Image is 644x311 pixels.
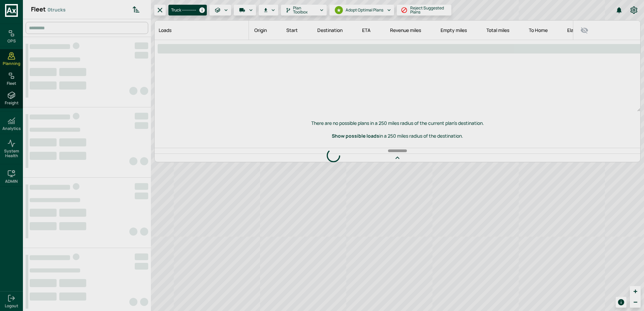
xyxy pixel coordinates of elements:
h6: Analytics [2,126,21,131]
span: Planning [3,61,20,66]
h6: OPS [7,39,16,43]
span: Fleet [7,81,16,86]
span: Logout [5,304,18,308]
span: Freight [5,101,19,105]
h6: ADMIN [5,179,18,184]
span: System Health [1,149,22,159]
